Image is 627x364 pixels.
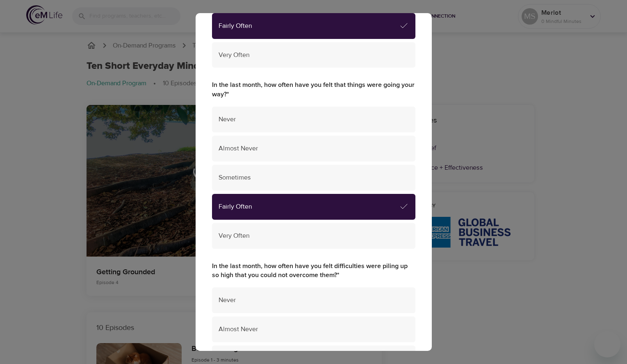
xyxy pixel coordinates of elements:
span: Almost Never [219,325,409,334]
label: In the last month, how often have you felt difficulties were piling up so high that you could not... [212,262,415,280]
label: In the last month, how often have you felt that things were going your way? [212,80,415,99]
span: Very Often [219,231,409,241]
span: Very Often [219,50,409,60]
span: Fairly Often [219,202,399,212]
span: Almost Never [219,144,409,153]
span: Sometimes [219,173,409,182]
span: Never [219,115,409,124]
span: Fairly Often [219,21,399,31]
span: Never [219,296,409,305]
